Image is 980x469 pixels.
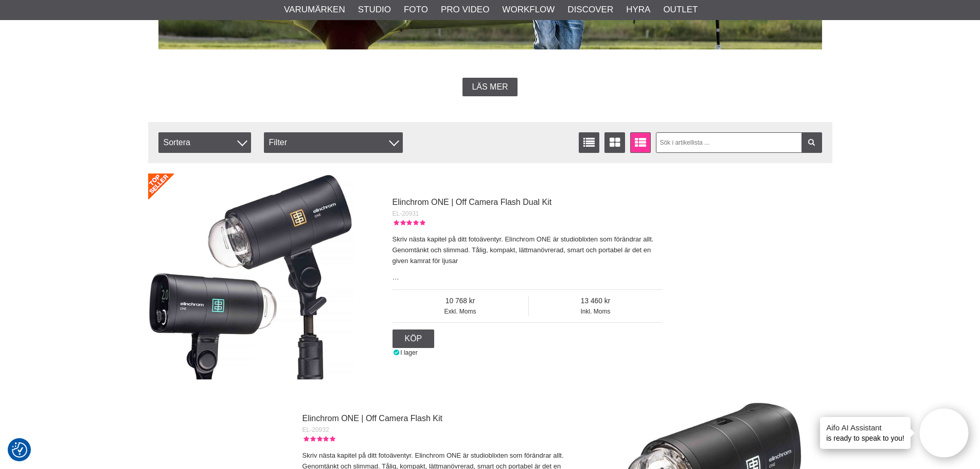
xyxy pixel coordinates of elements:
a: Filtrera [801,132,822,153]
a: Fönstervisning [604,132,625,153]
a: Hyra [626,3,650,16]
span: Sortera [158,132,251,153]
a: Köp [393,329,435,348]
a: Workflow [502,3,555,16]
span: EL-20931 [393,210,419,217]
div: Kundbetyg: 5.00 [393,218,425,228]
a: Studio [358,3,391,16]
a: Foto [404,3,428,16]
img: Elinchrom ONE | Off Camera Flash Dual Kit [148,173,354,379]
div: is ready to speak to you! [820,417,911,449]
p: Skriv nästa kapitel på ditt fotoäventyr. Elinchrom ONE är studioblixten som förändrar allt. Genom... [393,234,663,266]
a: Pro Video [441,3,489,16]
img: Revisit consent button [12,442,27,458]
div: Filter [264,132,403,153]
span: EL-20932 [302,426,329,433]
input: Sök i artikellista ... [656,132,822,153]
a: Outlet [663,3,698,16]
a: … [393,273,399,281]
a: Elinchrom ONE | Off Camera Flash Dual Kit [393,198,552,206]
a: Discover [567,3,613,16]
span: I lager [400,349,417,356]
i: I lager [393,349,401,356]
div: Kundbetyg: 5.00 [302,435,335,444]
a: Listvisning [579,132,599,153]
a: Elinchrom ONE | Off Camera Flash Kit [302,414,442,423]
span: Inkl. Moms [529,307,663,316]
button: Samtyckesinställningar [12,441,27,459]
span: 13 460 [529,296,663,307]
span: Läs mer [472,82,508,92]
a: Varumärken [284,3,345,16]
h4: Aifo AI Assistant [826,422,904,433]
span: 10 768 [393,296,528,307]
a: Utökad listvisning [630,132,651,153]
span: Exkl. Moms [393,307,528,316]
